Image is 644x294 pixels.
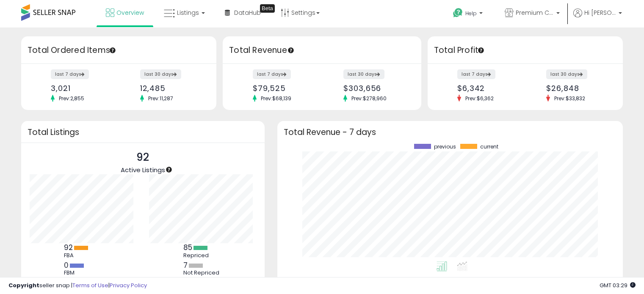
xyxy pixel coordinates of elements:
[55,95,88,102] span: Prev: 2,855
[257,95,296,102] span: Prev: $68,139
[183,269,221,276] div: Not Repriced
[600,281,636,289] span: 2025-09-12 03:29 GMT
[465,10,477,17] span: Help
[573,8,622,27] a: Hi [PERSON_NAME]
[51,69,89,79] label: last 7 days
[177,8,199,17] span: Listings
[284,129,616,135] h3: Total Revenue - 7 days
[234,8,261,17] span: DataHub
[229,44,415,56] h3: Total Revenue
[434,44,616,56] h3: Total Profit
[546,69,587,79] label: last 30 days
[144,95,177,102] span: Prev: 11,287
[8,281,39,289] strong: Copyright
[64,260,69,270] b: 0
[116,8,144,17] span: Overview
[51,84,112,93] div: 3,021
[457,84,519,93] div: $6,342
[140,69,181,79] label: last 30 days
[121,165,165,174] span: Active Listings
[343,69,384,79] label: last 30 days
[253,84,316,93] div: $79,525
[28,129,258,135] h3: Total Listings
[72,281,108,289] a: Terms of Use
[287,47,295,54] div: Tooltip anchor
[453,8,463,18] i: Get Help
[343,84,406,93] div: $303,656
[347,95,391,102] span: Prev: $278,960
[28,44,210,56] h3: Total Ordered Items
[461,95,498,102] span: Prev: $6,362
[140,84,202,93] div: 12,485
[183,260,188,270] b: 7
[584,8,616,17] span: Hi [PERSON_NAME]
[550,95,589,102] span: Prev: $33,832
[121,149,165,165] p: 92
[260,4,275,13] div: Tooltip anchor
[480,144,498,150] span: current
[477,47,485,54] div: Tooltip anchor
[64,242,73,253] b: 92
[110,281,147,289] a: Privacy Policy
[165,166,173,173] div: Tooltip anchor
[64,252,102,259] div: FBA
[64,269,102,276] div: FBM
[183,242,192,253] b: 85
[546,84,608,93] div: $26,848
[109,47,116,54] div: Tooltip anchor
[516,8,554,17] span: Premium Convenience
[183,252,221,259] div: Repriced
[434,144,456,150] span: previous
[8,282,147,290] div: seller snap | |
[446,1,491,27] a: Help
[457,69,495,79] label: last 7 days
[253,69,291,79] label: last 7 days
